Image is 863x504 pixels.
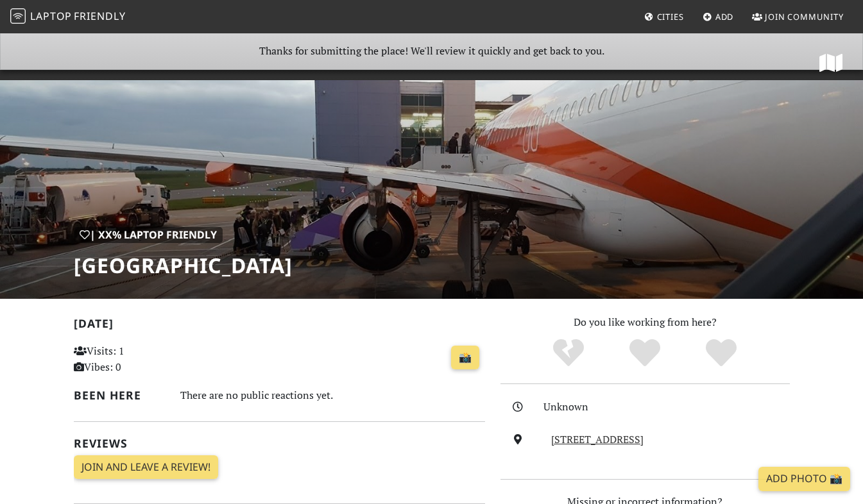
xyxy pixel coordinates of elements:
[683,337,759,369] div: Definitely!
[639,5,689,28] a: Cities
[765,11,844,22] span: Join Community
[451,346,479,370] a: 📸
[74,317,485,335] h2: [DATE]
[74,343,201,376] p: Visits: 1 Vibes: 0
[747,5,849,28] a: Join Community
[697,5,739,28] a: Add
[715,11,734,22] span: Add
[607,337,683,369] div: Yes
[74,9,125,23] span: Friendly
[500,314,790,331] p: Do you like working from here?
[180,386,485,405] div: There are no public reactions yet.
[74,253,293,278] h1: [GEOGRAPHIC_DATA]
[74,455,218,480] a: Join and leave a review!
[74,389,165,402] h2: Been here
[531,337,607,369] div: No
[10,6,126,28] a: LaptopFriendly LaptopFriendly
[74,437,485,450] h2: Reviews
[543,399,798,416] div: Unknown
[30,9,72,23] span: Laptop
[551,432,644,446] a: [STREET_ADDRESS]
[74,227,223,244] div: | XX% Laptop Friendly
[10,8,26,24] img: LaptopFriendly
[758,467,850,491] a: Add Photo 📸
[657,11,684,22] span: Cities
